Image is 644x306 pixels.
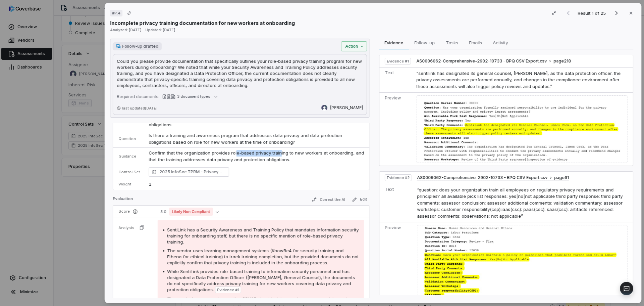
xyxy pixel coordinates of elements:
p: Incomplete privacy training documentation for new workers at onboarding [110,19,295,27]
p: Guidance [118,154,141,159]
button: Action [341,41,367,51]
p: Weight [118,182,141,187]
span: page 218 [553,58,571,64]
td: Text [379,184,414,222]
span: AS0006062-Comprehensive-2902-10733 - BPQ CSV Export.csv [416,58,547,64]
span: page 91 [554,175,569,180]
span: Updated: [DATE] [145,28,175,32]
p: last updated [DATE] [117,106,157,111]
td: Text [379,67,414,93]
span: SentiLink has a Security Awareness and Training Policy that mandates information security trainin... [167,227,359,245]
span: Evidence # 2 [387,175,410,180]
img: Jason Boland avatar [321,105,327,111]
span: [PERSON_NAME] [330,105,363,111]
span: Activity [490,38,511,47]
button: Edit [349,195,370,204]
div: 3 document types [177,94,210,99]
span: Evidence [382,38,406,47]
span: “question: does your organization train all employees on regulatory privacy requirements and prin... [417,187,623,219]
span: Follow-up [412,38,438,47]
span: 2025 InfoSec TPRM - Privacy Training and Awareness [159,169,226,175]
td: Preview [379,93,414,166]
button: Correct the AI [309,195,348,204]
p: Analysis [118,225,134,230]
p: Confirm that the organization provides role-based privacy training to new workers at onboarding, ... [149,150,364,163]
span: Evidence # 1 [387,58,409,64]
span: Follow-up drafted [122,44,158,49]
button: 3.0Likely Non Compliant [158,208,221,216]
span: 1 [149,181,151,187]
span: Analyzed: [DATE] [110,28,141,32]
button: AS0006062-Comprehensive-2902-10733 - BPQ CSV Export.csvpage91 [417,175,569,181]
p: Question [118,136,141,141]
button: AS0006062-Comprehensive-2902-10733 - BPQ CSV Export.csvpage218 [416,58,571,64]
p: Score [118,209,150,214]
span: Required documents: [117,94,159,99]
span: Evidence # 1 [217,287,239,293]
span: # P.4 [112,10,120,16]
span: Is there a training and awareness program that addresses data privacy and data protection obligat... [149,133,343,145]
p: Control Set [118,170,141,175]
p: Result 1 of 25 [578,9,607,17]
p: Evaluation [113,196,133,204]
p: Could you please provide documentation that specifically outlines your role-based privacy trainin... [117,58,363,88]
span: Emails [466,38,485,47]
button: Next result [610,9,623,17]
span: The organization must provide role-based privacy training to new workers—including employees, con... [149,109,363,127]
span: Likely Non Compliant [169,208,213,216]
button: Copy link [123,7,135,19]
span: While SentiLink provides role-based training to information security personnel and has designated... [167,269,355,292]
span: “sentilink has designated its general counsel, [PERSON_NAME], as the data protection officer. the... [416,71,621,89]
span: AS0006062-Comprehensive-2902-10733 - BPQ CSV Export.csv [417,175,547,180]
span: The vendor uses learning management systems (KnowBe4 for security training and Ethena for ethical... [167,248,359,265]
span: Tasks [443,38,461,47]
